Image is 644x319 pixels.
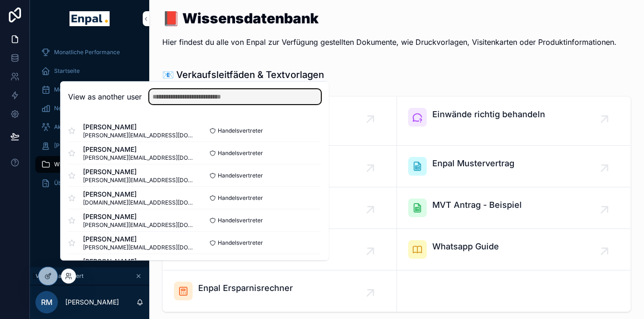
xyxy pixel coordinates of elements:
[397,229,631,270] a: Whatsapp Guide
[83,198,194,206] span: [DOMAIN_NAME][EMAIL_ADDRESS][DOMAIN_NAME]
[68,91,142,102] h2: View as another user
[432,240,499,253] span: Whatsapp Guide
[83,212,194,221] span: [PERSON_NAME]
[35,63,144,79] a: Startseite
[54,67,80,75] span: Startseite
[218,216,263,224] span: Handelsvertreter
[83,189,194,198] span: [PERSON_NAME]
[35,81,144,98] a: Mein Kalender
[218,127,263,134] span: Handelsvertreter
[162,68,324,81] h1: 📧 Verkaufsleitfäden & Textvorlagen
[83,167,194,176] span: [PERSON_NAME]
[432,157,514,170] span: Enpal Mustervertrag
[35,156,144,173] a: Wissensdatenbank
[69,11,109,26] img: App logo
[397,146,631,187] a: Enpal Mustervertrag
[162,11,616,25] h1: 📕 Wissensdatenbank
[54,86,92,93] span: Mein Kalender
[198,282,293,295] span: Enpal Ersparnisrechner
[83,122,194,131] span: [PERSON_NAME]
[218,194,263,201] span: Handelsvertreter
[54,105,90,112] span: Neue Kunden
[54,161,104,168] span: Wissensdatenbank
[432,198,522,212] span: MVT Antrag - Beispiel
[83,176,194,184] span: [PERSON_NAME][EMAIL_ADDRESS][DOMAIN_NAME]
[41,297,53,308] span: RM
[218,171,263,179] span: Handelsvertreter
[54,123,92,131] span: Aktive Kunden
[35,137,144,154] a: [PERSON_NAME]
[54,49,120,56] span: Monatliche Performance
[83,144,194,154] span: [PERSON_NAME]
[30,37,149,204] div: scrollable content
[218,149,263,156] span: Handelsvertreter
[35,175,144,191] a: Über mich
[35,44,144,61] a: Monatliche Performance
[54,142,99,149] span: [PERSON_NAME]
[163,270,397,312] a: Enpal Ersparnisrechner
[54,179,82,187] span: Über mich
[35,119,144,135] a: Aktive Kunden
[83,221,194,228] span: [PERSON_NAME][EMAIL_ADDRESS][DOMAIN_NAME]
[397,187,631,229] a: MVT Antrag - Beispiel
[65,298,119,307] p: [PERSON_NAME]
[83,243,194,251] span: [PERSON_NAME][EMAIL_ADDRESS][DOMAIN_NAME]
[397,97,631,146] a: Einwände richtig behandeln
[83,234,194,243] span: [PERSON_NAME]
[218,239,263,246] span: Handelsvertreter
[83,256,194,266] span: [PERSON_NAME]
[432,108,545,121] span: Einwände richtig behandeln
[83,131,194,139] span: [PERSON_NAME][EMAIL_ADDRESS][DOMAIN_NAME]
[35,100,144,117] a: Neue Kunden
[162,36,616,48] p: Hier findest du alle von Enpal zur Verfügung gestellten Dokumente, wie Druckvorlagen, Visitenkart...
[83,154,194,161] span: [PERSON_NAME][EMAIL_ADDRESS][DOMAIN_NAME]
